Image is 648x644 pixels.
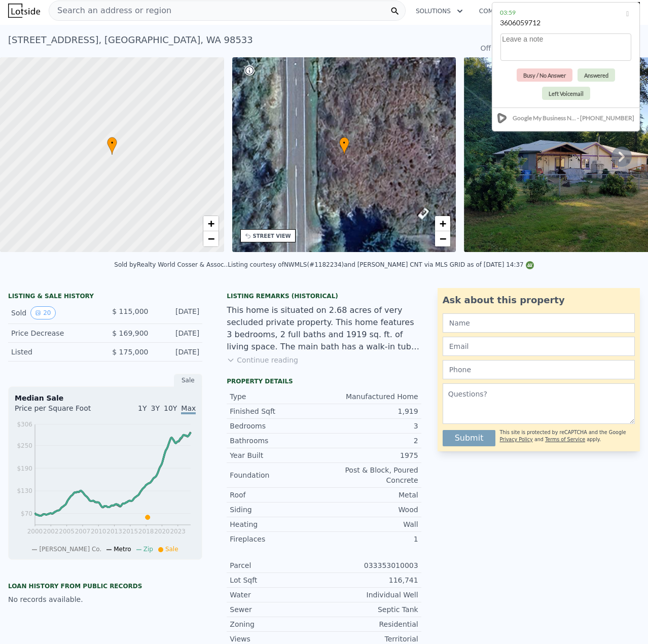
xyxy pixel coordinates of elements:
a: Privacy Policy [499,437,532,442]
tspan: $306 [17,421,32,428]
div: Residential [324,619,418,629]
div: 033353010003 [324,560,418,570]
a: Terms of Service [545,437,585,442]
div: Zoning [230,619,324,629]
tspan: 2010 [91,528,106,535]
input: Email [443,337,635,356]
div: LISTING & SALE HISTORY [8,292,202,302]
div: Price per Square Foot [15,403,105,419]
div: • [107,137,117,155]
div: Off Market, last sold for [481,43,564,53]
span: 10Y [164,404,177,412]
div: Listing Remarks (Historical) [227,292,421,300]
div: Price Decrease [11,328,97,338]
tspan: 2020 [154,528,170,535]
div: Roof [230,490,324,500]
div: 1 [324,534,418,544]
tspan: 2007 [75,528,91,535]
div: [DATE] [156,328,199,338]
a: Zoom in [203,216,219,231]
input: Phone [443,360,635,379]
div: Individual Well [324,590,418,600]
div: Fireplaces [230,534,324,544]
tspan: $190 [17,465,32,472]
span: − [440,232,446,245]
span: Search an address or region [49,5,171,17]
div: This site is protected by reCAPTCHA and the Google and apply. [499,426,635,446]
div: Bedrooms [230,421,324,431]
input: Name [443,313,635,333]
span: Sale [165,546,178,553]
a: Zoom out [203,231,219,246]
div: Wood [324,505,418,515]
div: Foundation [230,470,324,480]
span: [PERSON_NAME] Co. [39,546,101,553]
div: This home is situated on 2.68 acres of very secluded private property. This home features 3 bedro... [227,304,421,353]
tspan: 2013 [106,528,122,535]
div: No records available. [8,594,202,604]
img: Lotside [8,4,40,18]
span: • [339,138,349,148]
span: $ 169,900 [112,329,148,337]
div: Finished Sqft [230,406,324,416]
span: Max [181,404,196,414]
button: Continue reading [227,355,298,365]
span: Metro [114,546,131,553]
tspan: 2002 [43,528,59,535]
div: [STREET_ADDRESS] , [GEOGRAPHIC_DATA] , WA 98533 [8,33,253,47]
div: 1975 [324,450,418,460]
button: Company [471,2,529,20]
div: Metal [324,490,418,500]
div: Views [230,634,324,644]
div: Siding [230,505,324,515]
tspan: 2015 [123,528,138,535]
div: 2 [324,436,418,446]
div: Sold by Realty World Cosser & Assoc. . [114,261,228,268]
div: Lot Sqft [230,575,324,585]
div: Sold [11,306,97,319]
div: Post & Block, Poured Concrete [324,465,418,485]
tspan: 2018 [138,528,154,535]
div: Heating [230,519,324,529]
div: Loan history from public records [8,582,202,590]
tspan: 2000 [27,528,43,535]
span: + [440,217,446,230]
div: Ask about this property [443,293,635,307]
div: Bathrooms [230,436,324,446]
tspan: 2005 [59,528,75,535]
div: [DATE] [156,347,199,357]
div: Sale [174,374,202,387]
div: Septic Tank [324,604,418,615]
span: Zip [143,546,153,553]
div: Median Sale [15,393,196,403]
div: Listed [11,347,97,357]
div: Listing courtesy of NWMLS (#1182234) and [PERSON_NAME] CNT via MLS GRID as of [DATE] 14:37 [228,261,534,268]
div: Property details [227,377,421,385]
div: [DATE] [156,306,199,319]
div: Wall [324,519,418,529]
a: Zoom in [435,216,450,231]
tspan: $250 [17,442,32,449]
div: Year Built [230,450,324,460]
button: Solutions [408,2,471,20]
div: Water [230,590,324,600]
div: Territorial [324,634,418,644]
span: $ 115,000 [112,307,148,315]
span: • [107,138,117,148]
span: 3Y [151,404,160,412]
a: Zoom out [435,231,450,246]
div: Type [230,391,324,402]
span: + [207,217,214,230]
a: Free Account [579,2,640,19]
div: 1,919 [324,406,418,416]
div: 3 [324,421,418,431]
div: Manufactured Home [324,391,418,402]
span: 1Y [138,404,147,412]
tspan: 2023 [170,528,186,535]
div: Parcel [230,560,324,570]
span: − [207,232,214,245]
div: Sewer [230,604,324,615]
div: STREET VIEW [253,232,291,240]
img: NWMLS Logo [526,261,534,269]
span: $ 175,000 [112,348,148,356]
